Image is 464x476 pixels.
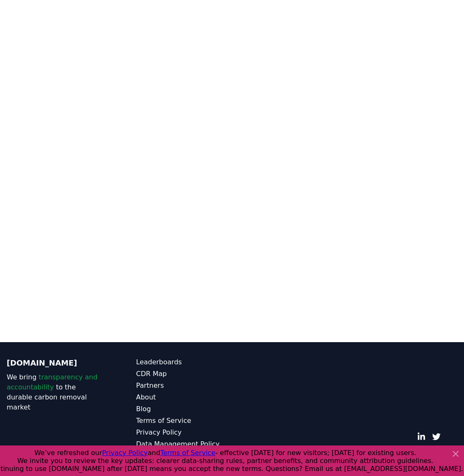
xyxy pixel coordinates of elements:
a: Privacy Policy [136,427,232,438]
a: Data Management Policy [136,439,232,449]
a: Terms of Service [136,416,232,426]
a: Partners [136,381,232,391]
a: Blog [136,404,232,414]
a: LinkedIn [417,432,426,441]
a: About [136,392,232,402]
a: Twitter [432,432,441,441]
a: CDR Map [136,369,232,379]
a: Leaderboards [136,357,232,367]
p: We bring to the durable carbon removal market [7,372,103,412]
p: [DOMAIN_NAME] [7,357,103,369]
span: transparency and accountability [7,373,97,391]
